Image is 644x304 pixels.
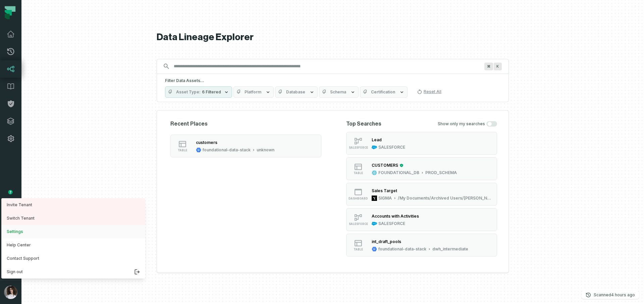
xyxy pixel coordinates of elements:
[1,198,145,212] a: Invite Tenant
[1,212,145,225] button: Switch Tenant
[494,63,502,70] span: Press ⌘ + K to focus the search bar
[157,31,509,43] h1: Data Lineage Explorer
[1,252,145,265] a: Contact Support
[1,198,145,279] div: avatar of Aluma Gelbard
[611,292,635,297] relative-time: Sep 18, 2025, 3:02 PM GMT+3
[1,238,145,252] a: Help Center
[4,286,17,299] img: avatar of Aluma Gelbard
[582,291,639,299] button: Scanned[DATE] 3:02:02 PM
[484,63,493,70] span: Press ⌘ + K to focus the search bar
[1,265,145,279] button: Sign out
[1,225,145,238] button: Settings
[594,292,635,298] p: Scanned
